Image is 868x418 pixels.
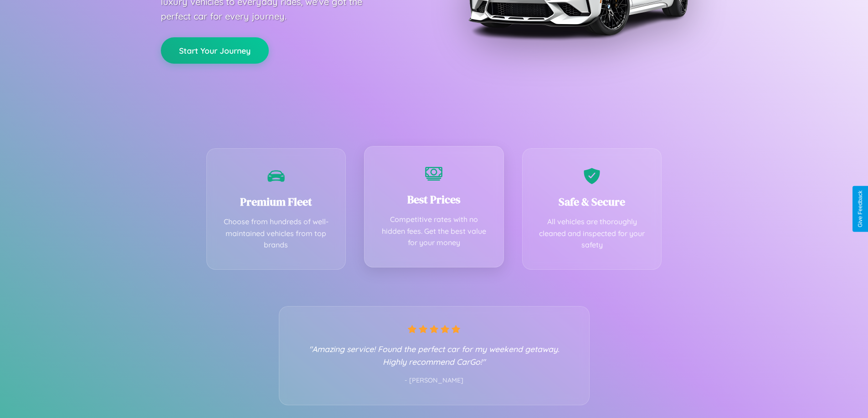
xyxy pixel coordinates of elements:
div: Give Feedback [857,191,863,227]
h3: Premium Fleet [221,194,332,209]
p: All vehicles are thoroughly cleaned and inspected for your safety [536,216,648,251]
h3: Safe & Secure [536,194,648,209]
h3: Best Prices [378,192,490,207]
p: "Amazing service! Found the perfect car for my weekend getaway. Highly recommend CarGo!" [298,342,571,368]
button: Start Your Journey [161,37,269,64]
p: Choose from hundreds of well-maintained vehicles from top brands [221,216,332,251]
p: - [PERSON_NAME] [298,375,571,387]
p: Competitive rates with no hidden fees. Get the best value for your money [378,214,490,249]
